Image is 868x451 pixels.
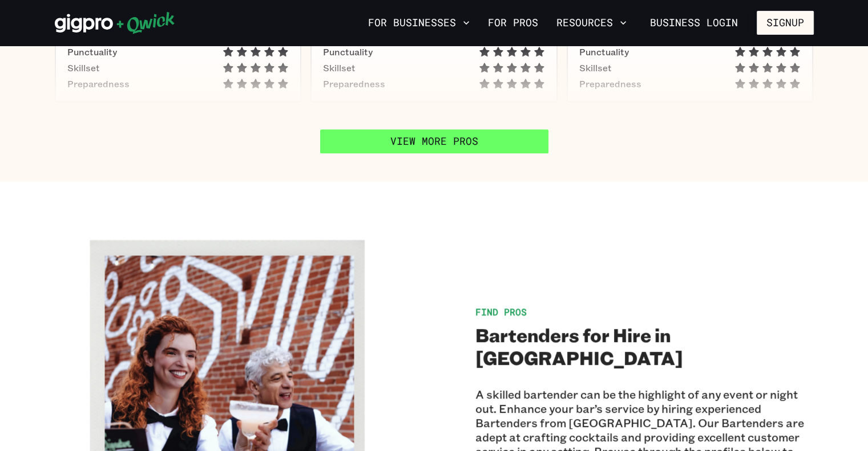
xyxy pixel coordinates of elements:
a: For Pros [483,13,543,32]
span: Skillset [579,62,612,74]
button: Resources [552,13,631,32]
span: Preparedness [67,78,130,90]
span: Skillset [67,62,100,74]
span: Punctuality [67,46,117,58]
span: Preparedness [579,78,641,90]
a: Business Login [640,11,748,35]
span: Punctuality [579,46,629,58]
span: Skillset [323,62,356,74]
h2: Bartenders for Hire in [GEOGRAPHIC_DATA] [475,323,814,369]
button: For Businesses [364,13,474,32]
span: Find Pros [475,306,527,318]
span: Punctuality [323,46,373,58]
span: Preparedness [323,78,385,90]
a: View More Pros [320,129,548,153]
button: Signup [757,11,814,35]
